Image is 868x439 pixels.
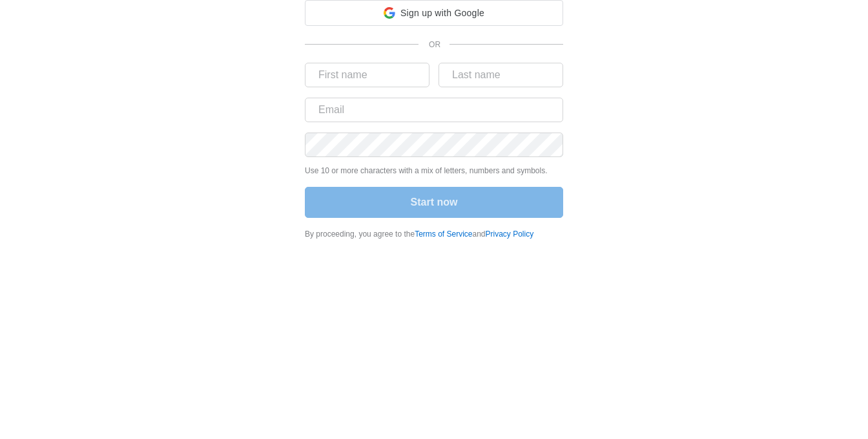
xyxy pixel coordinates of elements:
p: OR [429,39,434,50]
div: By proceeding, you agree to the and [305,228,563,240]
input: First name [305,63,429,87]
a: Terms of Service [415,230,472,239]
span: Sign up with Google [400,6,484,20]
p: Use 10 or more characters with a mix of letters, numbers and symbols. [305,165,563,177]
a: Privacy Policy [486,230,534,239]
input: Last name [439,63,563,87]
input: Email [305,98,563,122]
